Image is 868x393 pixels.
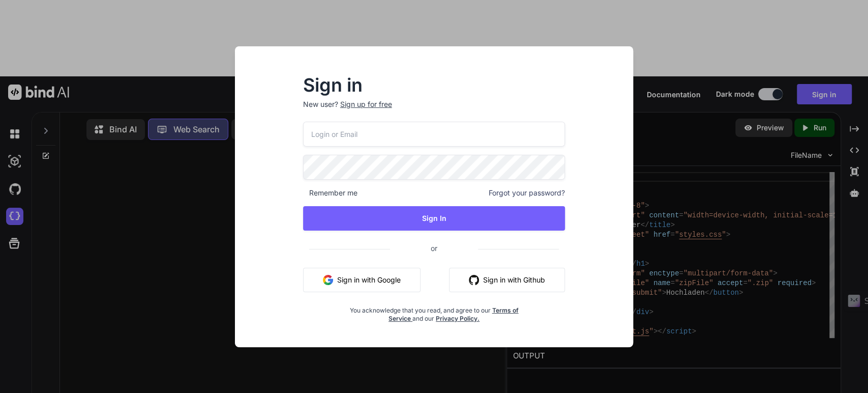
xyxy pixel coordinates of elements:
[340,99,392,109] div: Sign up for free
[303,268,421,292] button: Sign in with Google
[303,77,565,93] h2: Sign in
[449,268,565,292] button: Sign in with Github
[303,188,357,198] span: Remember me
[303,122,565,147] input: Login or Email
[347,300,522,323] div: You acknowledge that you read, and agree to our and our
[323,275,333,285] img: google
[489,188,565,198] span: Forgot your password?
[303,99,565,122] p: New user?
[436,315,480,322] a: Privacy Policy.
[390,236,478,261] span: or
[303,206,565,231] button: Sign In
[388,306,519,322] a: Terms of Service
[469,275,479,285] img: github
